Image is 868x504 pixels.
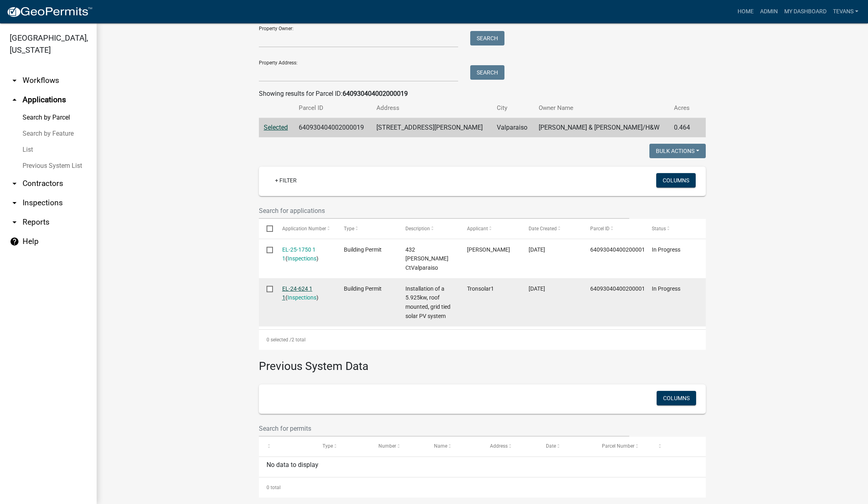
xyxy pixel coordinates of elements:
[492,118,534,138] td: Valparaiso
[490,443,508,449] span: Address
[10,179,19,188] i: arrow_drop_down
[274,219,336,238] datatable-header-cell: Application Number
[652,285,680,292] span: In Progress
[757,4,781,19] a: Admin
[529,285,545,292] span: 04/18/2024
[590,285,648,292] span: 640930404002000019
[652,246,680,253] span: In Progress
[467,285,494,292] span: Tronsolar1
[652,226,666,231] span: Status
[467,246,510,253] span: Brian Platt
[371,437,427,456] datatable-header-cell: Number
[590,226,610,231] span: Parcel ID
[482,437,538,456] datatable-header-cell: Address
[282,226,326,231] span: Application Number
[282,245,329,264] div: ( )
[282,246,316,262] a: EL-25-1750 1 1
[669,118,696,138] td: 0.464
[529,246,545,253] span: 09/10/2025
[492,99,534,118] th: City
[405,226,430,231] span: Description
[322,443,333,449] span: Type
[372,99,492,118] th: Address
[294,118,372,138] td: 640930404002000019
[287,255,316,262] a: Inspections
[259,89,706,99] div: Showing results for Parcel ID:
[344,246,382,253] span: Building Permit
[405,285,451,319] span: Installation of a 5.925kw, roof mounted, grid tied solar PV system
[282,284,329,303] div: ( )
[781,4,830,19] a: My Dashboard
[734,4,757,19] a: Home
[594,437,650,456] datatable-header-cell: Parcel Number
[10,76,19,85] i: arrow_drop_down
[649,144,706,158] button: Bulk Actions
[656,173,696,188] button: Columns
[467,226,488,231] span: Applicant
[538,437,594,456] datatable-header-cell: Date
[470,65,504,80] button: Search
[378,443,396,449] span: Number
[344,226,354,231] span: Type
[398,219,459,238] datatable-header-cell: Description
[259,202,629,219] input: Search for applications
[344,285,382,292] span: Building Permit
[534,99,669,118] th: Owner Name
[405,246,448,271] span: 432 Brookshire CtValparaiso
[259,477,706,498] div: 0 total
[434,443,447,449] span: Name
[282,285,312,301] a: EL-24-624 1 1
[267,337,291,343] span: 0 selected /
[644,219,706,238] datatable-header-cell: Status
[315,437,371,456] datatable-header-cell: Type
[10,198,19,208] i: arrow_drop_down
[287,294,316,301] a: Inspections
[521,219,583,238] datatable-header-cell: Date Created
[590,246,648,253] span: 640930404002000019
[10,237,19,246] i: help
[657,391,696,405] button: Columns
[459,219,521,238] datatable-header-cell: Applicant
[259,219,274,238] datatable-header-cell: Select
[336,219,397,238] datatable-header-cell: Type
[259,420,629,437] input: Search for permits
[529,226,557,231] span: Date Created
[426,437,482,456] datatable-header-cell: Name
[470,31,504,45] button: Search
[534,118,669,138] td: [PERSON_NAME] & [PERSON_NAME]/H&W
[372,118,492,138] td: [STREET_ADDRESS][PERSON_NAME]
[10,217,19,227] i: arrow_drop_down
[830,4,862,19] a: tevans
[294,99,372,118] th: Parcel ID
[343,90,408,97] strong: 640930404002000019
[10,95,19,105] i: arrow_drop_up
[259,330,706,350] div: 2 total
[546,443,556,449] span: Date
[259,457,706,477] div: No data to display
[669,99,696,118] th: Acres
[583,219,644,238] datatable-header-cell: Parcel ID
[264,124,288,131] a: Selected
[259,350,706,375] h3: Previous System Data
[602,443,634,449] span: Parcel Number
[269,173,303,188] a: + Filter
